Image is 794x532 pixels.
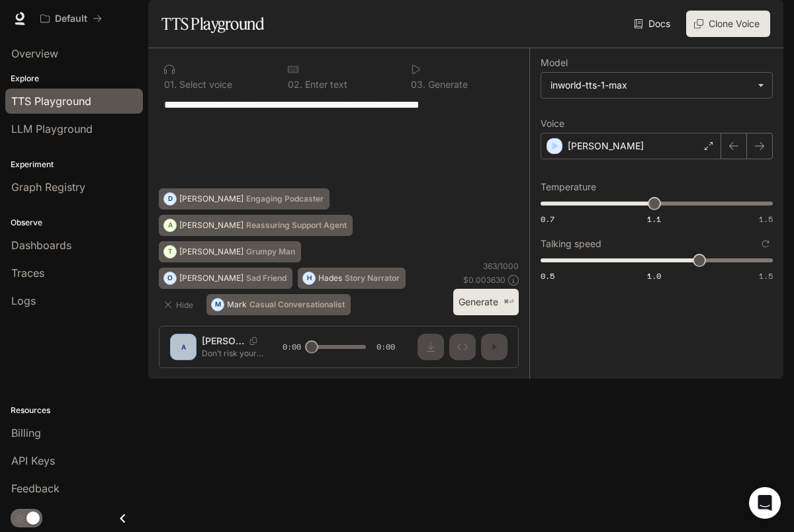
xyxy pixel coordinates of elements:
[288,80,302,89] p: 0 2 .
[541,119,564,128] p: Voice
[303,268,315,289] div: H
[647,270,661,282] span: 1.0
[541,213,554,225] span: 0.7
[164,268,176,289] div: O
[159,215,353,236] button: A[PERSON_NAME]Reassuring Support Agent
[631,11,676,37] a: Docs
[686,11,770,37] button: Clone Voice
[159,294,201,315] button: Hide
[212,294,224,315] div: M
[179,248,243,256] p: [PERSON_NAME]
[249,301,345,309] p: Casual Conversationalist
[161,11,264,37] h1: TTS Playground
[551,79,751,92] div: inworld-tts-1-max
[541,182,596,192] p: Temperature
[246,274,287,282] p: Sad Friend
[541,58,568,67] p: Model
[164,80,177,89] p: 0 1 .
[34,5,108,32] button: All workspaces
[246,221,347,229] p: Reassuring Support Agent
[541,239,601,248] p: Talking speed
[759,270,773,282] span: 1.5
[302,80,347,89] p: Enter text
[206,294,351,315] button: MMarkCasual Conversationalist
[159,241,301,262] button: T[PERSON_NAME]Grumpy Man
[504,298,513,306] p: ⌘⏎
[159,268,292,289] button: O[PERSON_NAME]Sad Friend
[55,13,87,24] p: Default
[759,213,773,225] span: 1.5
[179,195,243,203] p: [PERSON_NAME]
[758,237,773,251] button: Reset to default
[246,195,324,203] p: Engaging Podcaster
[318,274,342,282] p: Hades
[298,268,406,289] button: HHadesStory Narrator
[411,80,425,89] p: 0 3 .
[425,80,468,89] p: Generate
[164,188,176,209] div: D
[159,188,330,209] button: D[PERSON_NAME]Engaging Podcaster
[453,289,519,316] button: Generate⌘⏎
[568,139,644,153] p: [PERSON_NAME]
[164,215,176,236] div: A
[647,213,661,225] span: 1.1
[541,73,772,98] div: inworld-tts-1-max
[345,274,400,282] p: Story Narrator
[541,270,554,282] span: 0.5
[179,274,243,282] p: [PERSON_NAME]
[179,221,243,229] p: [PERSON_NAME]
[227,301,247,309] p: Mark
[749,487,781,519] div: Open Intercom Messenger
[246,248,295,256] p: Grumpy Man
[164,241,176,262] div: T
[177,80,232,89] p: Select voice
